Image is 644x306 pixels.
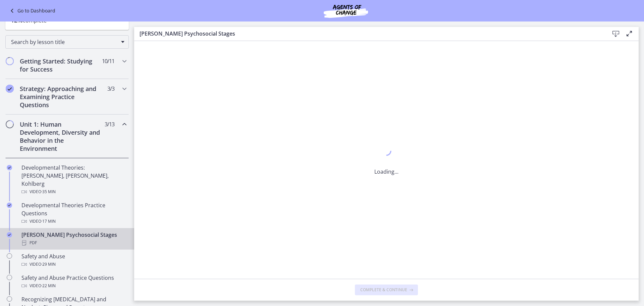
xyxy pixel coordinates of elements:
span: 3 / 3 [107,85,114,93]
button: Complete & continue [355,285,418,295]
span: 3 / 13 [105,120,114,128]
span: · 17 min [41,217,56,225]
h2: Strategy: Approaching and Examining Practice Questions [20,85,102,109]
div: Video [21,217,126,225]
p: Loading... [374,168,398,176]
div: Developmental Theories: [PERSON_NAME], [PERSON_NAME], Kohlberg [21,164,126,196]
div: 1 [374,144,398,160]
span: · 22 min [41,282,56,290]
span: · 29 min [41,260,56,268]
span: Search by lesson title [11,38,118,46]
div: Developmental Theories Practice Questions [21,201,126,225]
span: · 35 min [41,188,56,196]
i: Completed [7,165,12,170]
i: Completed [7,203,12,208]
span: 10 / 11 [102,57,114,65]
div: Video [21,282,126,290]
div: [PERSON_NAME] Psychosocial Stages [21,231,126,247]
i: Completed [7,232,12,237]
img: Agents of Change [306,3,386,19]
i: Completed [6,85,14,93]
h2: Unit 1: Human Development, Diversity and Behavior in the Environment [20,120,102,152]
div: PDF [21,239,126,247]
h3: [PERSON_NAME] Psychosocial Stages [140,30,598,38]
div: Video [21,188,126,196]
div: Safety and Abuse Practice Questions [21,274,126,290]
h2: Getting Started: Studying for Success [20,57,102,73]
div: Video [21,260,126,268]
a: Go to Dashboard [8,7,55,15]
div: Safety and Abuse [21,252,126,268]
div: Search by lesson title [5,35,129,49]
span: Complete & continue [360,287,407,293]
